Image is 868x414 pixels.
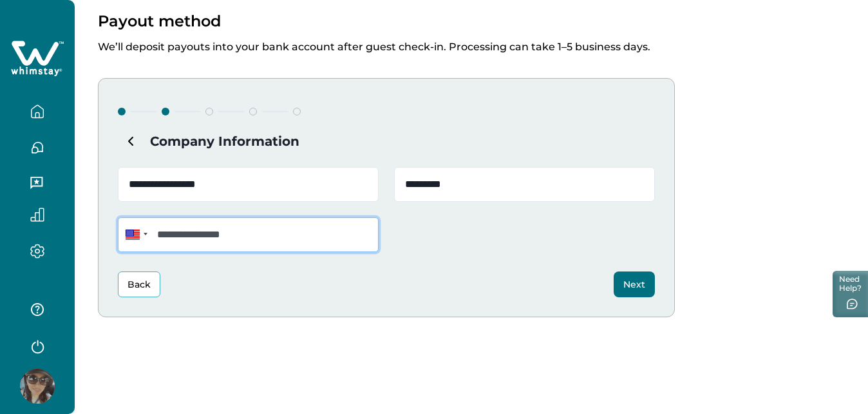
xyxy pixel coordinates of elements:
[118,217,151,252] div: United States: + 1
[118,128,144,154] button: Subtract
[98,12,221,30] p: Payout method
[98,30,845,54] p: We’ll deposit payouts into your bank account after guest check-in. Processing can take 1–5 busine...
[118,128,655,154] h4: Company Information
[20,369,55,404] img: Whimstay Host
[118,271,160,297] button: Back
[614,271,655,297] button: Next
